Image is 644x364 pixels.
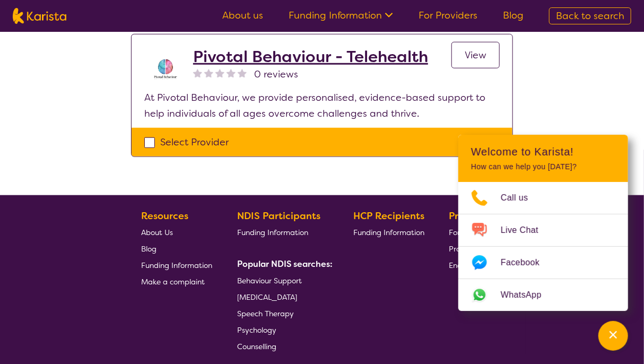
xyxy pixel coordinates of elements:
span: Enquire [449,261,475,270]
a: Back to search [549,7,631,24]
p: At Pivotal Behaviour, we provide personalised, evidence-based support to help individuals of all ... [144,90,500,122]
span: Funding Information [141,261,212,270]
img: nonereviewstar [238,68,247,77]
img: nonereviewstar [227,68,236,77]
a: Funding Information [289,9,393,22]
span: For Providers [449,228,494,237]
a: Web link opens in a new tab. [458,279,628,311]
a: Enquire [449,257,499,273]
img: s8av3rcikle0tbnjpqc8.png [144,47,187,90]
a: Funding Information [141,257,212,273]
a: Blog [141,240,212,257]
span: Call us [501,190,541,206]
span: View [465,49,486,62]
img: nonereviewstar [215,68,224,77]
a: Provider Login [449,240,499,257]
button: Channel Menu [598,321,628,351]
img: nonereviewstar [193,68,202,77]
span: [MEDICAL_DATA] [237,292,297,302]
a: Funding Information [237,224,328,240]
img: Karista logo [13,8,66,24]
b: NDIS Participants [237,210,320,222]
a: Counselling [237,338,328,354]
ul: Choose channel [458,182,628,311]
span: Speech Therapy [237,309,294,318]
a: Make a complaint [141,273,212,290]
h2: Welcome to Karista! [471,145,615,158]
span: Live Chat [501,222,551,238]
a: Psychology [237,322,328,338]
img: nonereviewstar [204,68,213,77]
a: Pivotal Behaviour - Telehealth [193,47,428,66]
span: Psychology [237,325,276,335]
b: HCP Recipients [353,210,424,222]
a: Speech Therapy [237,305,328,322]
a: Behaviour Support [237,272,328,289]
a: Funding Information [353,224,424,240]
span: WhatsApp [501,287,554,303]
p: How can we help you [DATE]? [471,162,615,171]
a: About us [222,9,263,22]
span: Funding Information [353,228,424,237]
a: For Providers [419,9,477,22]
a: View [451,42,500,68]
span: Blog [141,244,156,254]
span: Counselling [237,342,276,351]
a: For Providers [449,224,499,240]
b: Providers [449,210,493,222]
b: Popular NDIS searches: [237,258,333,270]
a: About Us [141,224,212,240]
a: [MEDICAL_DATA] [237,289,328,305]
span: Make a complaint [141,277,205,287]
span: Provider Login [449,244,499,254]
span: Back to search [556,10,624,22]
span: Facebook [501,255,552,271]
b: Resources [141,210,188,222]
span: 0 reviews [254,66,298,82]
span: About Us [141,228,173,237]
a: Blog [503,9,524,22]
div: Channel Menu [458,135,628,311]
span: Behaviour Support [237,276,302,285]
span: Funding Information [237,228,308,237]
